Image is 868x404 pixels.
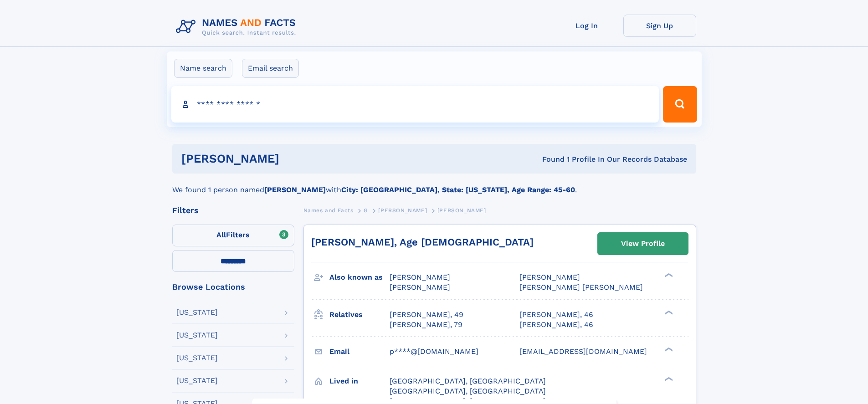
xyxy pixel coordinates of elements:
[176,354,218,362] div: [US_STATE]
[390,310,463,320] a: [PERSON_NAME], 49
[341,185,575,194] b: City: [GEOGRAPHIC_DATA], State: [US_STATE], Age Range: 45-60
[172,283,294,291] div: Browse Locations
[216,230,226,239] span: All
[390,320,462,330] a: [PERSON_NAME], 79
[519,283,643,291] span: [PERSON_NAME] [PERSON_NAME]
[437,207,486,214] span: [PERSON_NAME]
[172,206,294,215] div: Filters
[364,207,368,214] span: G
[329,307,390,322] h3: Relatives
[303,205,354,216] a: Names and Facts
[519,347,647,356] span: [EMAIL_ADDRESS][DOMAIN_NAME]
[519,273,580,281] span: [PERSON_NAME]
[411,154,687,164] div: Found 1 Profile In Our Records Database
[390,283,450,291] span: [PERSON_NAME]
[663,272,673,278] div: ❯
[519,310,593,320] a: [PERSON_NAME], 46
[176,377,218,384] div: [US_STATE]
[176,332,218,339] div: [US_STATE]
[176,309,218,316] div: [US_STATE]
[171,86,659,123] input: search input
[364,205,368,216] a: G
[172,225,294,246] label: Filters
[663,376,673,382] div: ❯
[663,309,673,315] div: ❯
[623,15,696,37] a: Sign Up
[172,174,696,195] div: We found 1 person named with .
[519,320,593,330] a: [PERSON_NAME], 46
[598,233,688,255] a: View Profile
[174,59,232,78] label: Name search
[172,15,303,39] img: Logo Names and Facts
[390,377,546,385] span: [GEOGRAPHIC_DATA], [GEOGRAPHIC_DATA]
[621,233,665,254] div: View Profile
[663,86,697,123] button: Search Button
[311,236,534,248] a: [PERSON_NAME], Age [DEMOGRAPHIC_DATA]
[378,205,427,216] a: [PERSON_NAME]
[242,59,299,78] label: Email search
[550,15,623,37] a: Log In
[329,373,390,389] h3: Lived in
[264,185,326,194] b: [PERSON_NAME]
[181,153,411,164] h1: [PERSON_NAME]
[390,273,450,281] span: [PERSON_NAME]
[329,344,390,359] h3: Email
[390,387,546,395] span: [GEOGRAPHIC_DATA], [GEOGRAPHIC_DATA]
[663,346,673,352] div: ❯
[378,207,427,214] span: [PERSON_NAME]
[329,270,390,285] h3: Also known as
